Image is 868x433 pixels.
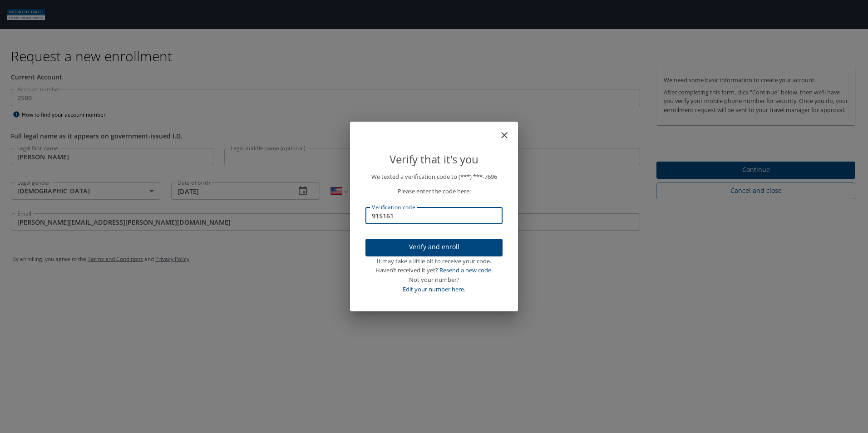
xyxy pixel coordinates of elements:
p: Please enter the code here: [365,187,503,196]
button: close [503,125,514,136]
p: Verify that it's you [365,151,503,168]
div: Not your number? [365,275,503,285]
a: Resend a new code. [439,266,493,274]
button: Verify and enroll [365,239,503,256]
p: We texted a verification code to (***) ***- 7696 [365,172,503,182]
a: Edit your number here. [403,285,465,293]
div: Haven’t received it yet? [365,266,503,275]
div: It may take a little bit to receive your code. [365,256,503,266]
span: Verify and enroll [373,241,495,253]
